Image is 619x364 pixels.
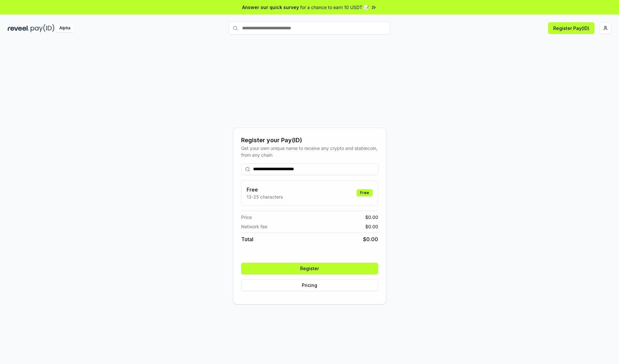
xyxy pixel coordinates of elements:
[241,263,378,274] button: Register
[357,189,373,196] div: Free
[56,24,74,32] div: Alpha
[247,186,283,193] h3: Free
[31,24,54,32] img: pay_id
[241,214,252,221] span: Price
[241,145,378,158] div: Get your own unique name to receive any crypto and stablecoin, from any chain
[241,280,378,291] button: Pricing
[241,136,378,145] div: Register your Pay(ID)
[247,193,283,200] p: 13-25 characters
[241,223,267,230] span: Network fee
[300,4,369,11] span: for a chance to earn 10 USDT 📝
[548,22,594,34] button: Register Pay(ID)
[363,235,378,243] span: $ 0.00
[241,235,253,243] span: Total
[365,223,378,230] span: $ 0.00
[242,4,299,11] span: Answer our quick survey
[365,214,378,221] span: $ 0.00
[8,24,29,32] img: reveel_dark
